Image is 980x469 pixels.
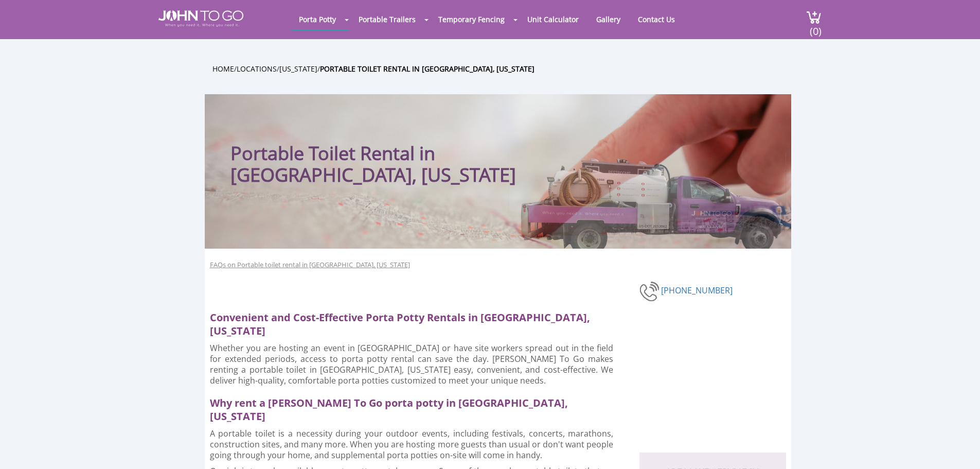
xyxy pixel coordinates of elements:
h2: Why rent a [PERSON_NAME] To Go porta potty in [GEOGRAPHIC_DATA], [US_STATE] [210,391,622,423]
a: Portable Trailers [351,9,423,29]
img: phone-number [639,280,661,303]
a: Unit Calculator [520,9,586,29]
a: Porta Potty [291,9,344,29]
img: JOHN to go [158,10,243,27]
span: (0) [809,16,822,38]
a: [PHONE_NUMBER] [661,285,733,296]
a: Contact Us [630,9,683,29]
img: Truck [508,153,786,249]
ul: / / / [212,63,799,75]
a: Locations [237,64,277,74]
a: FAQs on Portable toilet rental in [GEOGRAPHIC_DATA], [US_STATE] [210,260,410,270]
h2: Convenient and Cost-Effective Porta Potty Rentals in [GEOGRAPHIC_DATA], [US_STATE] [210,306,622,338]
a: Home [212,64,234,74]
img: cart a [806,10,822,24]
p: Whether you are hosting an event in [GEOGRAPHIC_DATA] or have site workers spread out in the fiel... [210,343,614,386]
h1: Portable Toilet Rental in [GEOGRAPHIC_DATA], [US_STATE] [230,115,562,186]
a: [US_STATE] [279,64,317,74]
a: Gallery [589,9,628,29]
a: Portable toilet rental in [GEOGRAPHIC_DATA], [US_STATE] [320,64,534,74]
a: Temporary Fencing [431,9,512,29]
p: A portable toilet is a necessity during your outdoor events, including festivals, concerts, marat... [210,428,614,461]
